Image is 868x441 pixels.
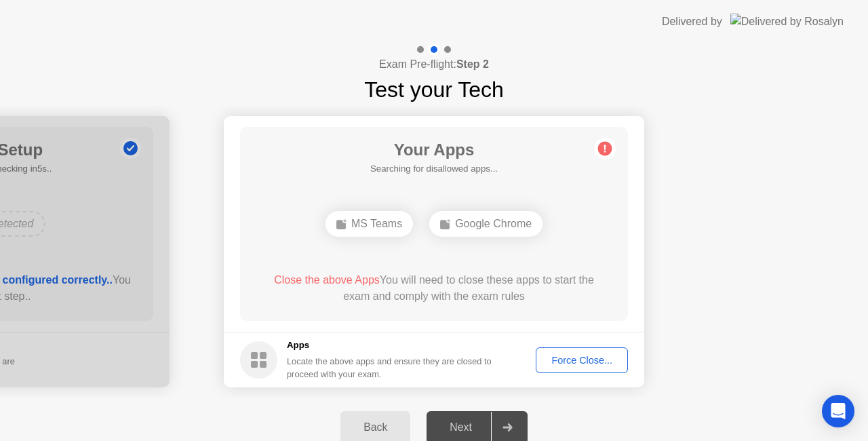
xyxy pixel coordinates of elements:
[662,14,722,30] div: Delivered by
[370,138,498,162] h1: Your Apps
[344,421,406,434] div: Back
[364,73,504,106] h1: Test your Tech
[274,274,380,286] span: Close the above Apps
[287,355,492,381] div: Locate the above apps and ensure they are closed to proceed with your exam.
[536,347,628,373] button: Force Close...
[325,211,413,237] div: MS Teams
[260,272,609,305] div: You will need to close these apps to start the exam and comply with the exam rules
[287,339,492,352] h5: Apps
[379,56,489,73] h4: Exam Pre-flight:
[370,162,498,176] h5: Searching for disallowed apps...
[431,421,491,434] div: Next
[540,355,623,366] div: Force Close...
[822,395,854,427] div: Open Intercom Messenger
[730,14,844,29] img: Delivered by Rosalyn
[429,211,542,237] div: Google Chrome
[456,58,489,70] b: Step 2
